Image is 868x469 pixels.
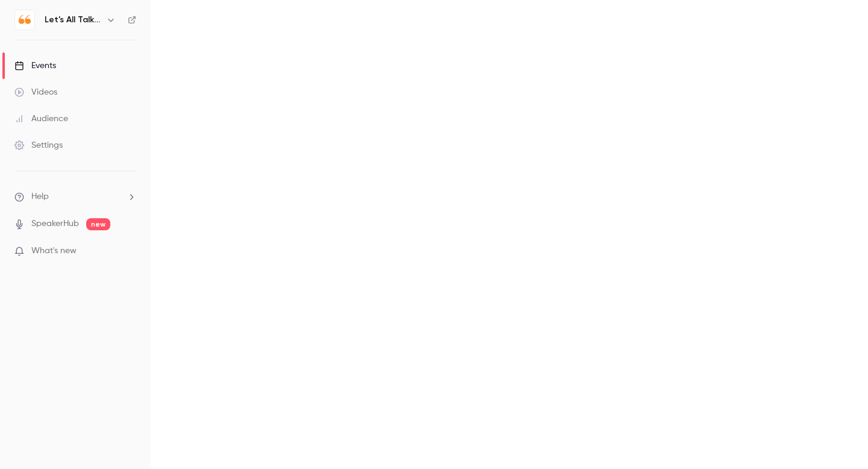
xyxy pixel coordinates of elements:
[31,218,79,230] a: SpeakerHub
[14,139,63,151] div: Settings
[14,190,136,203] li: help-dropdown-opener
[14,86,57,98] div: Videos
[31,190,49,203] span: Help
[45,14,101,26] h6: Let's All Talk Mental Health
[31,245,77,257] span: What's new
[86,218,110,230] span: new
[14,113,68,125] div: Audience
[15,10,34,30] img: Let's All Talk Mental Health
[14,60,56,72] div: Events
